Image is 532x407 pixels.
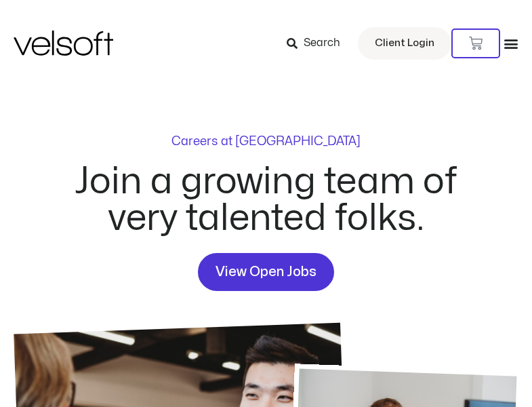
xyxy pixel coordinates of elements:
[304,35,340,52] span: Search
[198,253,334,291] a: View Open Jobs
[358,27,451,60] a: Client Login
[216,261,316,283] span: View Open Jobs
[171,136,361,148] p: Careers at [GEOGRAPHIC_DATA]
[504,36,518,51] div: Menu Toggle
[375,35,434,52] span: Client Login
[14,31,113,56] img: Velsoft Training Materials
[59,163,474,237] h2: Join a growing team of very talented folks.
[287,32,350,55] a: Search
